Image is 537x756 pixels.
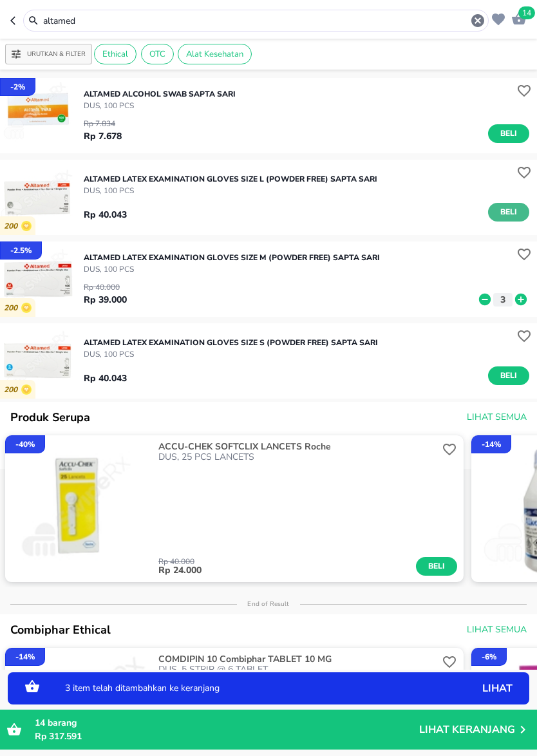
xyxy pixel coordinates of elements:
p: - 2.5 % [10,245,32,256]
input: Cari 4000+ produk di sini [42,14,470,28]
p: - 40 % [15,439,35,450]
p: COMDIPIN 10 Combiphar TABLET 10 MG [158,654,437,665]
p: 200 [4,385,21,395]
p: - 6 % [482,651,496,663]
button: Beli [488,203,529,222]
button: Lihat Semua [462,406,529,430]
p: ALTAMED LATEX EXAMINATION GLOVES SIZE L (POWDER FREE) Sapta Sari [84,173,377,185]
p: DUS, 100 PCS [84,185,377,196]
p: DUS, 100 PCS [84,263,380,275]
button: Beli [488,366,529,385]
p: DUS, 5 STRIP @ 6 TABLET [158,665,439,675]
span: Beli [498,369,520,383]
img: ID125876-1.7d8077b8-6bb8-4e1b-99c0-6a2475a5b8a9.jpeg [5,435,152,582]
p: Rp 7.678 [84,129,122,143]
p: - 14 % [15,651,35,663]
p: Rp 7.834 [84,118,122,129]
p: DUS, 100 PCS [84,100,236,111]
p: ACCU-CHEK SOFTCLIX LANCETS Roche [158,442,437,452]
p: 3 [497,293,509,307]
span: Lihat Semua [467,622,527,638]
p: End of Result [237,600,299,609]
span: Beli [426,560,447,573]
div: Ethical [94,44,137,64]
span: Ethical [95,48,136,60]
p: 200 [4,222,21,231]
p: ALTAMED ALCOHOL SWAB Sapta Sari [84,88,236,100]
p: Rp 24.000 [158,565,416,576]
span: Beli [498,205,520,219]
span: OTC [142,48,173,60]
p: 3 item telah ditambahkan ke keranjang [65,684,431,693]
p: - 2 % [10,81,25,93]
div: Alat Kesehatan [178,44,252,64]
button: Beli [488,124,529,143]
button: 14 [508,8,527,28]
span: 14 [35,717,45,729]
span: Lihat Semua [467,410,527,426]
button: Urutkan & Filter [5,44,92,64]
p: Rp 39.000 [84,293,127,307]
p: barang [35,716,419,730]
p: Rp 40.000 [84,281,127,293]
button: 3 [493,293,513,307]
p: ALTAMED LATEX EXAMINATION GLOVES SIZE S (POWDER FREE) Sapta Sari [84,337,378,348]
div: OTC [141,44,174,64]
p: DUS, 100 PCS [84,348,378,360]
p: Urutkan & Filter [27,50,86,59]
span: Alat Kesehatan [178,48,251,60]
span: Beli [498,127,520,140]
button: Beli [416,557,457,576]
button: Lihat Semua [462,618,529,642]
p: 200 [4,303,21,313]
span: 14 [518,6,535,19]
p: DUS, 25 PCS LANCETS [158,452,439,462]
p: Rp 40.000 [158,558,416,565]
span: Rp 317.591 [35,730,82,742]
p: Rp 40.043 [84,208,127,222]
p: ALTAMED LATEX EXAMINATION GLOVES SIZE M (POWDER FREE) Sapta Sari [84,252,380,263]
p: Rp 40.043 [84,372,127,385]
p: - 14 % [482,439,501,450]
